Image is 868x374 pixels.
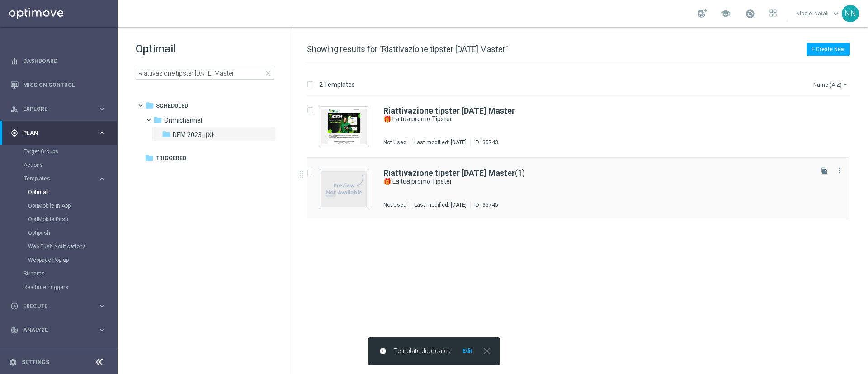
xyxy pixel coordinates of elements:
a: Actions [24,161,94,169]
span: school [721,9,731,19]
h1: Optimail [136,42,274,56]
button: more_vert [835,165,844,176]
a: 🎁 La tua promo Tipster [383,115,790,123]
a: Riattivazione tipster [DATE] Master(1) [383,169,525,177]
div: ID: [470,139,498,146]
div: Streams [24,267,117,280]
b: Riattivazione tipster [DATE] Master [383,106,515,115]
i: play_circle_outline [10,302,19,310]
span: Analyze [23,327,98,333]
i: keyboard_arrow_right [98,350,106,358]
button: person_search Explore keyboard_arrow_right [10,105,107,113]
button: equalizer Dashboard [10,57,107,65]
i: more_vert [836,167,843,174]
a: Optipush [28,229,94,237]
button: Name (A-Z)arrow_drop_down [812,79,850,90]
div: Templates [24,176,98,181]
div: Web Push Notifications [28,240,117,253]
span: keyboard_arrow_down [831,9,841,19]
span: DEM 2023_{X} [173,131,214,139]
a: Optimail [28,189,94,196]
button: close [480,347,493,355]
span: close [264,70,272,77]
div: Webpage Pop-up [28,253,117,267]
div: OptiMobile Push [28,213,117,226]
div: Not Used [383,139,406,146]
button: Edit [462,347,473,355]
a: Web Push Notifications [28,243,94,250]
i: folder [145,101,154,110]
a: 🎁 La tua promo Tipster [383,177,790,186]
input: Search Template [136,67,274,80]
div: Not Used [383,201,406,208]
a: Streams [24,270,94,277]
div: Last modified: [DATE] [410,139,470,146]
span: Explore [23,106,98,112]
div: Optipush [28,226,117,240]
a: Nicolo' Natalikeyboard_arrow_down [795,7,842,20]
i: keyboard_arrow_right [98,128,106,137]
div: Last modified: [DATE] [410,201,470,208]
span: Execute [23,303,98,309]
div: NN [842,5,859,22]
i: info [379,347,387,355]
i: keyboard_arrow_right [98,326,106,334]
span: Template duplicated [394,347,451,355]
a: Mission Control [23,73,106,97]
div: Target Groups [24,145,117,158]
div: 🎁 La tua promo Tipster [383,115,811,123]
div: Templates [24,172,117,267]
i: folder [153,115,162,124]
i: keyboard_arrow_right [98,175,106,183]
span: Triggered [156,154,186,162]
b: Riattivazione tipster [DATE] Master [383,168,515,178]
div: Realtime Triggers [24,280,117,294]
a: OptiMobile Push [28,216,94,223]
button: Mission Control [10,81,107,89]
span: Showing results for "Riattivazione tipster [DATE] Master" [307,44,508,54]
div: Execute [10,302,98,310]
button: gps_fixed Plan keyboard_arrow_right [10,129,107,137]
div: Analyze [10,326,98,334]
div: Explore [10,105,98,113]
div: 35743 [482,139,498,146]
i: gps_fixed [10,129,19,137]
div: 🎁 La tua promo Tipster [383,177,811,186]
a: Target Groups [24,148,94,155]
img: 35743.jpeg [321,109,367,144]
span: Plan [23,130,98,136]
button: track_changes Analyze keyboard_arrow_right [10,327,107,334]
div: Plan [10,129,98,137]
i: track_changes [10,326,19,334]
a: Realtime Triggers [24,284,94,291]
a: OptiMobile In-App [28,202,94,209]
i: keyboard_arrow_right [98,302,106,310]
div: Mission Control [10,73,106,97]
div: Actions [24,158,117,172]
i: folder [145,153,154,162]
div: OptiMobile In-App [28,199,117,213]
div: Dashboard [10,49,106,73]
button: Templates keyboard_arrow_right [24,175,107,182]
i: file_copy [821,167,828,175]
i: settings [9,358,17,366]
a: Webpage Pop-up [28,256,94,264]
button: + Create New [807,43,850,56]
i: arrow_drop_down [842,81,849,88]
a: Dashboard [23,49,106,73]
i: close [481,345,493,357]
div: Optimail [28,185,117,199]
i: equalizer [10,57,19,65]
button: file_copy [818,165,830,177]
i: person_search [10,105,19,113]
i: keyboard_arrow_right [98,104,106,113]
p: 2 Templates [319,80,355,89]
span: Omnichannel [164,116,202,124]
div: play_circle_outline Execute keyboard_arrow_right [10,303,107,310]
span: Templates [24,176,89,181]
